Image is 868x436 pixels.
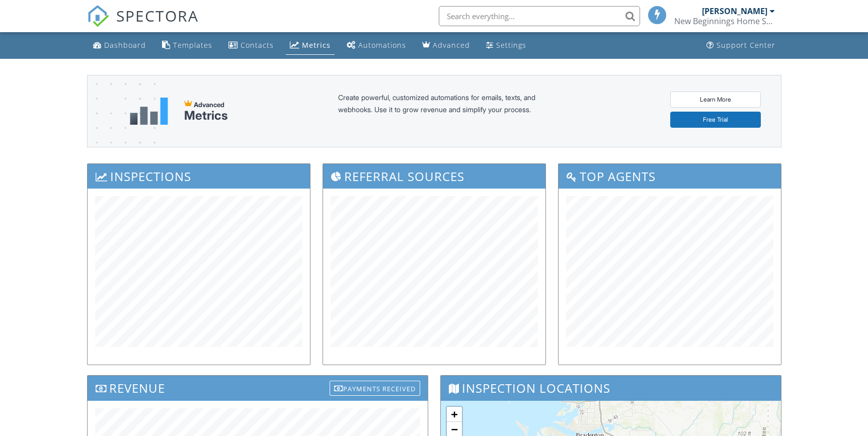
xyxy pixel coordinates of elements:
[88,376,428,400] h3: Revenue
[702,36,779,55] a: Support Center
[674,16,775,26] div: New Beginnings Home Services, LLC
[343,36,410,55] a: Automations (Basic)
[194,101,224,109] span: Advanced
[88,164,310,189] h3: Inspections
[670,92,761,108] a: Learn More
[330,381,420,396] div: Payments Received
[447,407,462,422] a: Zoom in
[559,164,781,189] h3: Top Agents
[224,36,278,55] a: Contacts
[439,6,640,26] input: Search everything...
[717,40,775,50] div: Support Center
[323,164,545,189] h3: Referral Sources
[241,40,274,50] div: Contacts
[496,40,526,50] div: Settings
[116,5,199,26] span: SPECTORA
[418,36,474,55] a: Advanced
[670,112,761,128] a: Free Trial
[184,109,228,123] div: Metrics
[433,40,470,50] div: Advanced
[173,40,212,50] div: Templates
[104,40,146,50] div: Dashboard
[158,36,216,55] a: Templates
[89,36,150,55] a: Dashboard
[88,75,155,187] img: advanced-banner-bg-f6ff0eecfa0ee76150a1dea9fec4b49f333892f74bc19f1b897a312d7a1b2ff3.png
[87,14,199,35] a: SPECTORA
[338,92,560,131] div: Create powerful, customized automations for emails, texts, and webhooks. Use it to grow revenue a...
[302,40,331,50] div: Metrics
[358,40,406,50] div: Automations
[702,6,767,16] div: [PERSON_NAME]
[286,36,335,55] a: Metrics
[330,378,420,395] a: Payments Received
[441,376,781,400] h3: Inspection Locations
[87,5,109,27] img: The Best Home Inspection Software - Spectora
[482,36,530,55] a: Settings
[130,98,168,125] img: metrics-aadfce2e17a16c02574e7fc40e4d6b8174baaf19895a402c862ea781aae8ef5b.svg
